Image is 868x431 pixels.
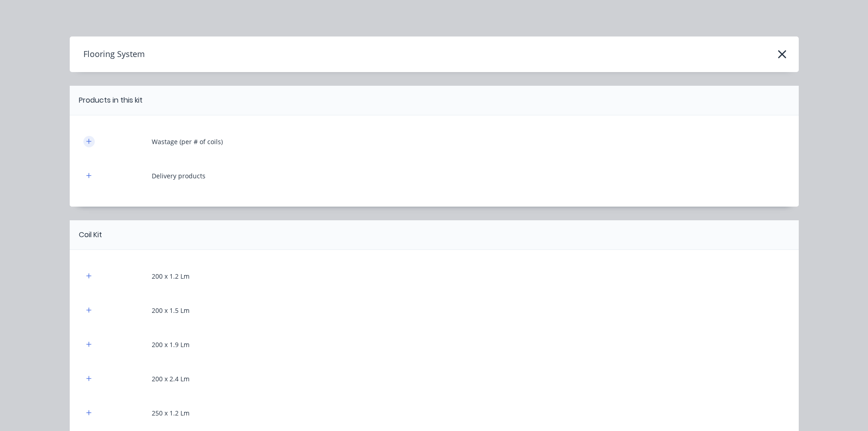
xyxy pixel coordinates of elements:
div: Products in this kit [79,95,143,106]
div: Wastage (per # of coils) [152,137,223,146]
div: Coil Kit [79,229,102,240]
div: 200 x 1.2 Lm [152,271,190,281]
div: 200 x 2.4 Lm [152,374,190,384]
div: 200 x 1.9 Lm [152,340,190,349]
div: 200 x 1.5 Lm [152,306,190,315]
div: 250 x 1.2 Lm [152,408,190,418]
div: Delivery products [152,171,205,181]
h4: Flooring System [70,46,145,63]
